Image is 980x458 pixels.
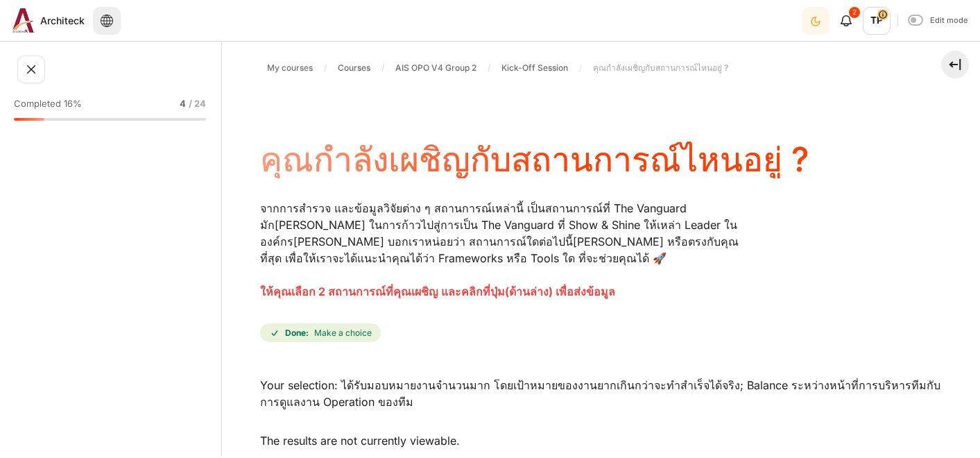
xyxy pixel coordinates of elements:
a: Architeck Architeck [7,8,85,33]
strong: Done: [285,327,309,339]
span: Kick-Off Session [501,62,568,74]
div: 2 [849,7,860,18]
a: My courses [261,60,318,76]
button: Light Mode Dark Mode [802,7,829,35]
div: Show notification window with 2 new notifications [832,7,860,35]
a: คุณกำลังเผชิญกับสถานการณ์ไหนอยู่ ? [587,60,734,76]
a: Courses [332,60,376,76]
a: Kick-Off Session [496,60,574,76]
div: Dark Mode [803,6,828,35]
a: Completed 16% 4 / 24 [14,94,212,135]
a: User menu [863,7,891,35]
button: Languages [93,7,121,35]
div: Completion requirements for คุณกำลังเผชิญกับสถานการณ์ไหนอยู่ ? [260,321,384,346]
span: Courses [338,62,370,74]
span: (ด้านล่าง) เพื่อส่งข้อมูล [505,285,615,298]
span: My courses [267,62,313,74]
span: TP [863,7,891,35]
span: ให้คุณ [260,285,291,298]
span: Architeck [40,13,85,28]
div: Your selection: ได้รับมอบหมายงานจำนวนมาก โดยเป้าหมายของงานยากเกินกว่าจะทำสำเร็จได้จริง; Balance ร... [260,366,942,421]
span: คุณกำลังเผชิญกับสถานการณ์ไหนอยู่ ? [593,62,728,74]
span: 4 [180,97,186,111]
nav: Navigation bar [260,57,942,79]
h4: คุณกำลังเผชิญกับสถานการณ์ไหนอยู่ ? [260,142,809,178]
span: จากการสำรวจ และข้อมูลวิจัยต่าง ๆ สถานการณ์เหล่านี้ เป็นสถานการณ์ที่ The Vanguard มัก[PERSON_NAME]... [260,201,739,265]
span: Completed 16% [14,97,82,111]
a: AIS OPO V4 Group 2 [390,60,482,76]
span: / 24 [189,97,206,111]
img: Architeck [12,8,35,33]
span: Make a choice [314,327,372,339]
span: AIS OPO V4 Group 2 [395,62,476,74]
span: เลือก 2 สถานการณ์ที่คุณเผชิญ และคลิกที่ปุ่ม [291,285,505,298]
div: 16% [14,118,44,121]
